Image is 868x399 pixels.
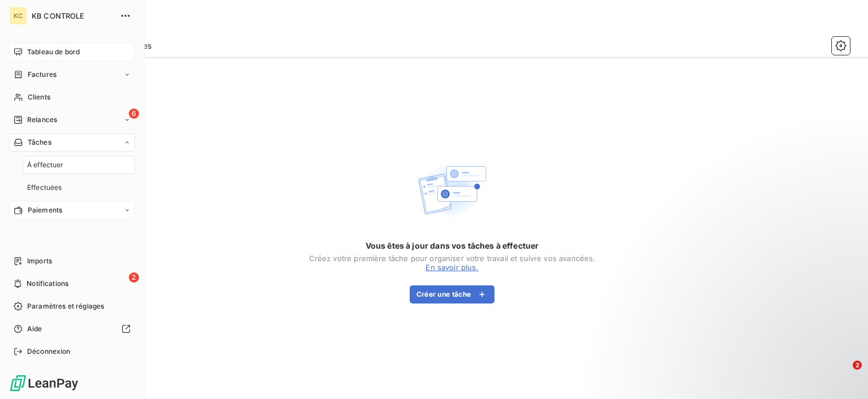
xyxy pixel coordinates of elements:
[27,279,68,289] span: Notifications
[426,263,478,272] a: En savoir plus.
[27,346,71,357] span: Déconnexion
[27,324,42,334] span: Aide
[129,272,139,283] span: 2
[309,254,596,263] div: Créez votre première tâche pour organiser votre travail et suivre vos avancées.
[410,285,495,303] button: Créer une tâche
[853,361,862,370] span: 2
[27,47,80,57] span: Tableau de bord
[642,289,868,368] iframe: Intercom notifications message
[9,320,135,338] a: Aide
[32,11,113,20] span: KB CONTROLE
[28,137,51,148] span: Tâches
[27,115,57,125] span: Relances
[129,109,139,119] span: 6
[366,240,539,251] span: Vous êtes à jour dans vos tâches à effectuer
[27,256,52,266] span: Imports
[416,154,488,227] img: Empty state
[9,374,79,392] img: Logo LeanPay
[28,205,62,215] span: Paiements
[9,7,27,25] div: KC
[27,183,62,193] span: Effectuées
[27,160,64,170] span: À effectuer
[27,301,104,311] span: Paramètres et réglages
[28,70,57,80] span: Factures
[830,361,857,388] iframe: Intercom live chat
[28,92,50,102] span: Clients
